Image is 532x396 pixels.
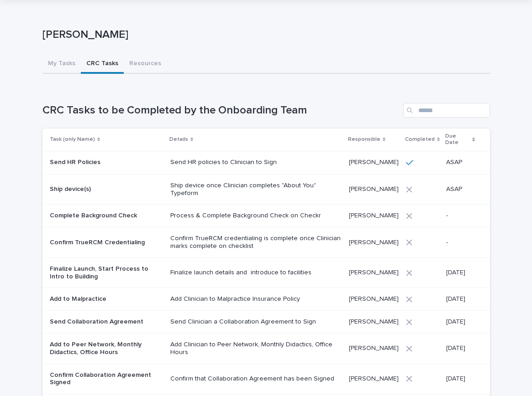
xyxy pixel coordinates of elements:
[50,341,163,356] p: Add to Peer Network, Monthly Didactics, Office Hours
[170,269,342,277] p: Finalize launch details and introduce to facilities
[170,159,342,166] p: Send HR policies to Clinician to Sign
[349,269,399,277] p: [PERSON_NAME]
[170,182,342,197] p: Ship device once Clinician completes "About You" Typeform
[349,185,399,193] p: [PERSON_NAME]
[42,55,81,74] button: My Tasks
[50,265,163,281] p: Finalize Launch, Start Process to Intro to Building
[445,131,470,148] p: Due Date
[349,375,399,383] p: [PERSON_NAME]
[81,55,124,74] button: CRC Tasks
[170,375,342,383] p: Confirm that Collaboration Agreement has been Signed
[405,134,435,144] p: Completed
[446,345,475,352] p: [DATE]
[349,345,399,352] p: [PERSON_NAME]
[349,318,399,326] p: [PERSON_NAME]
[50,318,163,326] p: Send Collaboration Agreement
[446,375,475,383] p: [DATE]
[446,212,475,220] p: -
[446,185,475,193] p: ASAP
[50,134,95,144] p: Task (only Name)
[446,159,475,166] p: ASAP
[169,134,188,144] p: Details
[50,185,163,193] p: Ship device(s)
[170,212,342,220] p: Process & Complete Background Check on Checkr
[124,55,167,74] button: Resources
[42,311,490,334] tr: Send Collaboration AgreementSend Clinician a Collaboration Agreement to Sign[PERSON_NAME][DATE]
[349,159,399,166] p: [PERSON_NAME]
[446,239,475,247] p: -
[446,295,475,303] p: [DATE]
[170,341,342,356] p: Add Clinician to Peer Network, Monthly Didactics, Office Hours
[349,212,399,220] p: [PERSON_NAME]
[446,318,475,326] p: [DATE]
[50,159,163,166] p: Send HR Policies
[50,371,163,387] p: Confirm Collaboration Agreement Signed
[170,318,342,326] p: Send Clinician a Collaboration Agreement to Sign
[170,295,342,303] p: Add Clinician to Malpractice Insurance Policy
[42,174,490,205] tr: Ship device(s)Ship device once Clinician completes "About You" Typeform[PERSON_NAME]ASAP
[50,295,163,303] p: Add to Malpractice
[42,104,400,117] h1: CRC Tasks to be Completed by the Onboarding Team
[50,239,163,247] p: Confirm TrueRCM Credentialing
[42,333,490,364] tr: Add to Peer Network, Monthly Didactics, Office HoursAdd Clinician to Peer Network, Monthly Didact...
[42,364,490,394] tr: Confirm Collaboration Agreement SignedConfirm that Collaboration Agreement has been Signed[PERSON...
[403,103,490,118] input: Search
[42,205,490,227] tr: Complete Background CheckProcess & Complete Background Check on Checkr[PERSON_NAME]-
[42,151,490,174] tr: Send HR PoliciesSend HR policies to Clinician to Sign[PERSON_NAME]ASAP
[349,295,399,303] p: [PERSON_NAME]
[349,239,399,247] p: [PERSON_NAME]
[446,269,475,277] p: [DATE]
[42,28,486,41] p: [PERSON_NAME]
[42,288,490,311] tr: Add to MalpracticeAdd Clinician to Malpractice Insurance Policy[PERSON_NAME][DATE]
[348,134,380,144] p: Responsible
[42,227,490,258] tr: Confirm TrueRCM CredentialingConfirm TrueRCM credentialing is complete once Clinician marks compl...
[170,235,342,250] p: Confirm TrueRCM credentialing is complete once Clinician marks complete on checklist
[50,212,163,220] p: Complete Background Check
[42,257,490,288] tr: Finalize Launch, Start Process to Intro to BuildingFinalize launch details and introduce to facil...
